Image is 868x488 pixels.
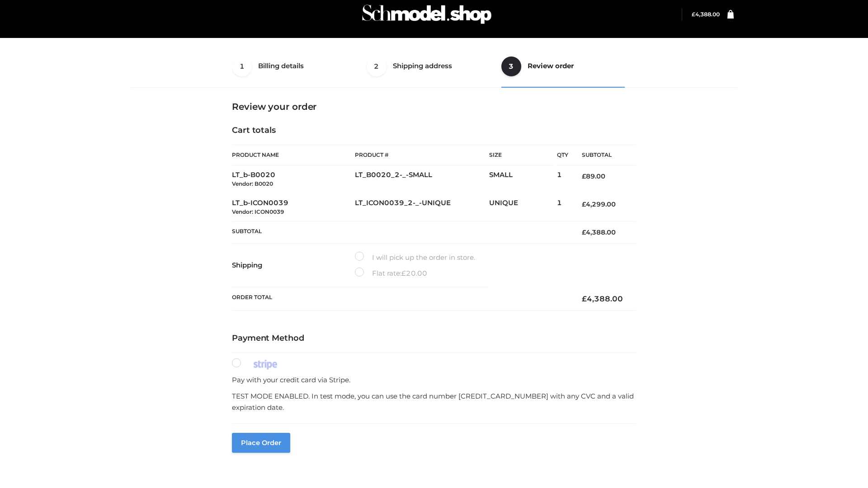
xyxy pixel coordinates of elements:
td: LT_b-B0020 [232,165,355,193]
h4: Payment Method [232,333,636,343]
th: Qty [557,145,568,165]
td: UNIQUE [489,193,557,221]
h4: Cart totals [232,126,636,136]
td: 1 [557,165,568,193]
span: £ [582,228,586,236]
span: £ [582,200,586,208]
bdi: 4,299.00 [582,200,616,208]
bdi: 20.00 [401,269,427,277]
label: I will pick up the order in store. [355,252,475,263]
span: £ [582,172,586,180]
td: LT_ICON0039_2-_-UNIQUE [355,193,489,221]
span: £ [692,11,695,18]
bdi: 4,388.00 [692,11,720,18]
label: Flat rate: [355,267,427,279]
small: Vendor: B0020 [232,180,273,187]
th: Subtotal [568,145,636,165]
td: LT_B0020_2-_-SMALL [355,165,489,193]
span: £ [401,269,406,277]
a: £4,388.00 [692,11,720,18]
span: £ [582,294,587,303]
bdi: 4,388.00 [582,294,623,303]
th: Size [489,145,552,165]
th: Product # [355,145,489,165]
p: TEST MODE ENABLED. In test mode, you can use the card number [CREDIT_CARD_NUMBER] with any CVC an... [232,390,636,413]
bdi: 4,388.00 [582,228,616,236]
p: Pay with your credit card via Stripe. [232,374,636,386]
bdi: 89.00 [582,172,605,180]
button: Place order [232,433,290,453]
th: Shipping [232,244,355,287]
td: LT_b-ICON0039 [232,193,355,221]
td: SMALL [489,165,557,193]
th: Order Total [232,287,568,311]
td: 1 [557,193,568,221]
th: Subtotal [232,221,568,244]
small: Vendor: ICON0039 [232,208,284,215]
h3: Review your order [232,101,636,112]
th: Product Name [232,145,355,165]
